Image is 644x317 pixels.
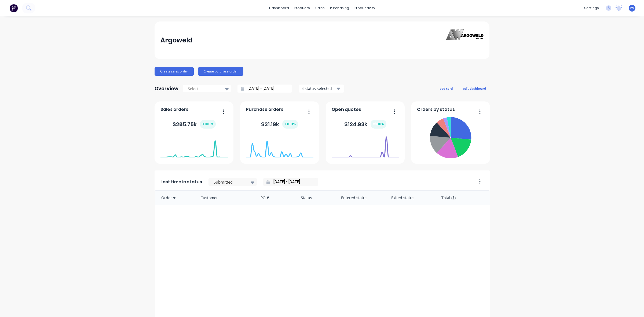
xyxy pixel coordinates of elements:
[261,120,298,129] div: $ 31.19k
[155,83,178,94] div: Overview
[417,106,455,113] span: Orders by status
[155,191,195,205] div: Order #
[198,67,243,76] button: Create purchase order
[160,106,188,113] span: Sales orders
[155,67,194,76] button: Create sales order
[352,4,378,12] div: productivity
[195,191,255,205] div: Customer
[581,4,602,12] div: settings
[302,86,335,91] div: 4 status selected
[282,120,298,129] div: + 100 %
[160,35,193,46] div: Argoweld
[436,85,456,92] button: add card
[630,6,635,10] span: PM
[246,106,283,113] span: Purchase orders
[292,4,313,12] div: products
[344,120,386,129] div: $ 124.93k
[332,106,361,113] span: Open quotes
[327,4,352,12] div: purchasing
[173,120,216,129] div: $ 285.75k
[313,4,327,12] div: sales
[160,179,202,185] span: Last time in status
[266,4,292,12] a: dashboard
[371,120,386,129] div: + 100 %
[459,85,489,92] button: edit dashboard
[299,85,344,93] button: 4 status selected
[295,191,336,205] div: Status
[10,4,18,12] img: Factory
[200,120,216,129] div: + 100 %
[446,29,484,52] img: Argoweld
[255,191,295,205] div: PO #
[386,191,436,205] div: Exited status
[436,191,490,205] div: Total ($)
[336,191,386,205] div: Entered status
